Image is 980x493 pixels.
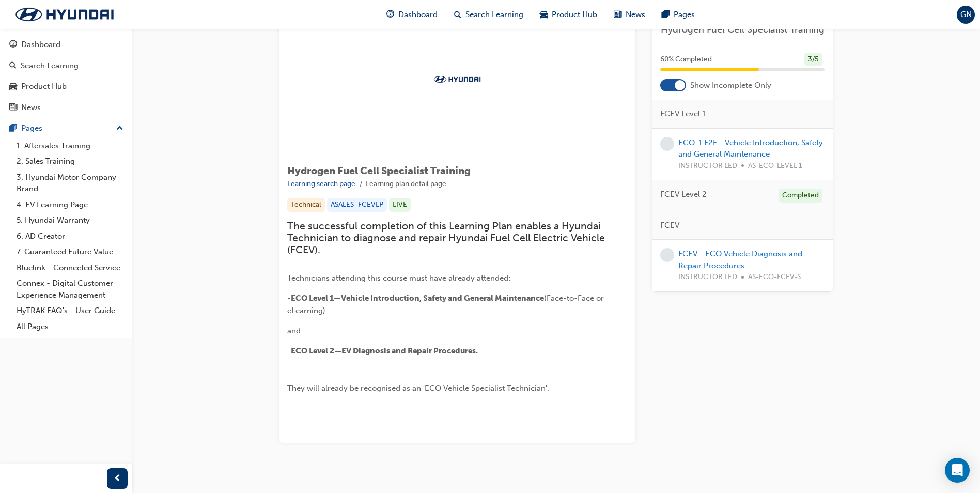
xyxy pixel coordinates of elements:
[287,294,606,315] span: (Face-to-Face or eLearning)
[957,6,975,24] button: GN
[654,4,703,25] a: pages-iconPages
[465,9,523,21] span: Search Learning
[291,346,478,356] span: ECO Level 2—EV Diagnosis and Repair Procedures.
[287,294,291,303] span: -
[4,56,128,75] a: Search Learning
[678,249,802,270] a: FCEV - ECO Vehicle Diagnosis and Repair Procedures
[287,326,301,335] span: and
[678,271,737,283] span: INSTRUCTOR LED
[291,294,544,303] span: ECO Level 1—Vehicle Introduction, Safety and General Maintenance
[804,53,822,67] div: 3 / 5
[660,108,706,120] span: FCEV Level 1
[9,61,17,71] span: search-icon
[9,103,17,113] span: news-icon
[366,178,446,190] li: Learning plan detail page
[287,179,355,188] a: Learning search page
[626,9,645,21] span: News
[945,458,970,483] div: Open Intercom Messenger
[12,303,128,319] a: HyTRAK FAQ's - User Guide
[748,271,801,283] span: AS-ECO-FCEV-S
[454,8,461,21] span: search-icon
[21,102,41,114] div: News
[386,8,394,21] span: guage-icon
[12,138,128,154] a: 1. Aftersales Training
[678,138,823,159] a: ECO-1 F2F - Vehicle Introduction, Safety and General Maintenance
[660,24,825,36] a: Hydrogen Fuel Cell Specialist Training
[287,220,608,256] span: The successful completion of this Learning Plan enables a Hyundai Technician to diagnose and repa...
[21,39,60,51] div: Dashboard
[287,346,291,356] span: -
[674,9,695,21] span: Pages
[748,160,802,172] span: AS-ECO-LEVEL 1
[12,228,128,244] a: 6. AD Creator
[614,8,621,21] span: news-icon
[9,124,17,133] span: pages-icon
[12,212,128,228] a: 5. Hyundai Warranty
[4,77,128,96] a: Product Hub
[21,122,42,134] div: Pages
[690,80,771,91] span: Show Incomplete Only
[4,119,128,138] button: Pages
[429,74,486,84] img: Trak
[9,40,17,50] span: guage-icon
[378,4,446,25] a: guage-iconDashboard
[960,9,972,21] span: GN
[287,198,325,212] div: Technical
[398,9,438,21] span: Dashboard
[660,248,674,262] span: learningRecordVerb_NONE-icon
[605,4,654,25] a: news-iconNews
[540,8,548,21] span: car-icon
[287,273,510,283] span: Technicians attending this course must have already attended:
[21,81,67,93] div: Product Hub
[660,137,674,151] span: learningRecordVerb_NONE-icon
[389,198,411,212] div: LIVE
[660,54,712,66] span: 60 % Completed
[779,189,822,203] div: Completed
[660,220,679,232] span: FCEV
[12,244,128,260] a: 7. Guaranteed Future Value
[12,319,128,335] a: All Pages
[12,275,128,303] a: Connex - Digital Customer Experience Management
[660,189,707,201] span: FCEV Level 2
[662,8,670,21] span: pages-icon
[4,35,128,54] a: Dashboard
[12,153,128,170] a: 2. Sales Training
[552,9,597,21] span: Product Hub
[327,198,387,212] div: ASALES_FCEVLP
[446,4,532,25] a: search-iconSearch Learning
[287,165,471,177] span: Hydrogen Fuel Cell Specialist Training
[4,98,128,117] a: News
[678,160,737,172] span: INSTRUCTOR LED
[287,383,549,393] span: They will already be recognised as an 'ECO Vehicle Specialist Technician'.
[12,197,128,213] a: 4. EV Learning Page
[532,4,605,25] a: car-iconProduct Hub
[5,4,124,25] img: Trak
[21,60,79,72] div: Search Learning
[12,170,128,197] a: 3. Hyundai Motor Company Brand
[116,122,123,135] span: up-icon
[114,472,121,485] span: prev-icon
[9,82,17,91] span: car-icon
[12,260,128,276] a: Bluelink - Connected Service
[4,33,128,119] button: DashboardSearch LearningProduct HubNews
